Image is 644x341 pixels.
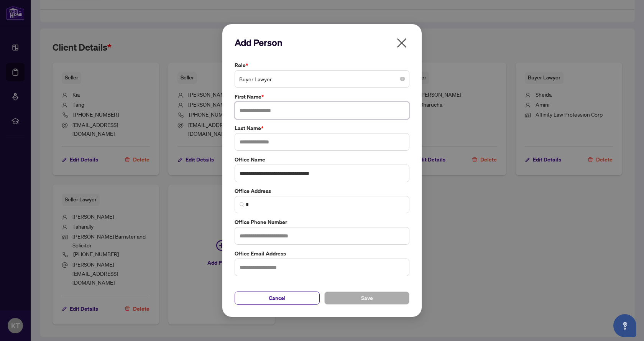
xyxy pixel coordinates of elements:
label: Office Name [235,155,409,164]
label: Office Email Address [235,249,409,258]
label: Last Name [235,124,409,132]
button: Open asap [613,314,636,337]
label: Office Address [235,187,409,195]
span: close-circle [400,77,405,81]
button: Save [324,292,409,305]
button: Cancel [235,292,320,305]
img: search_icon [240,202,244,207]
span: Cancel [269,292,286,304]
label: Role [235,61,409,69]
label: Office Phone Number [235,218,409,226]
label: First Name [235,92,409,101]
span: Buyer Lawyer [239,72,405,86]
h2: Add Person [235,36,409,49]
span: close [396,37,408,49]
